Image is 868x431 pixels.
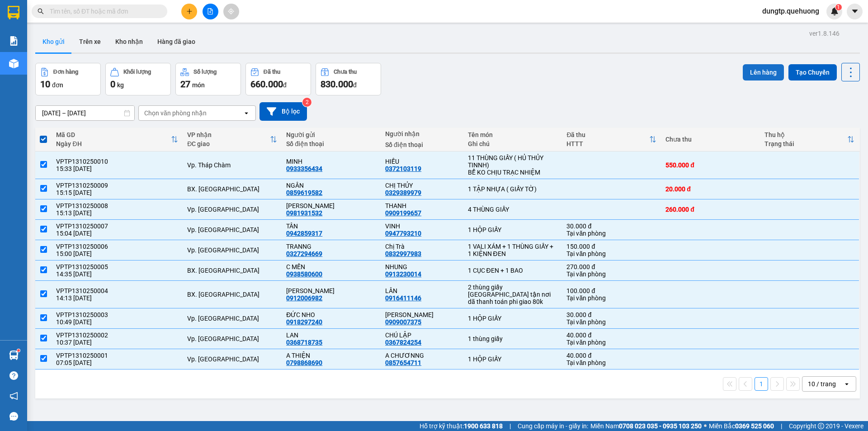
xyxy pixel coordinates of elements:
[181,4,197,19] button: plus
[110,79,115,90] span: 0
[566,250,656,257] div: Tại văn phòng
[117,81,124,89] span: kg
[566,352,656,359] div: 40.000 đ
[286,287,376,294] div: Nhật Minh
[286,294,322,302] div: 0912006982
[187,335,277,342] div: Vp. [GEOGRAPHIC_DATA]
[566,263,656,270] div: 270.000 đ
[192,81,205,89] span: món
[847,4,863,19] button: caret-down
[619,422,702,430] strong: 0708 023 035 - 0935 103 250
[56,339,178,346] div: 10:37 [DATE]
[468,154,558,169] div: 11 THÙNG GIẤY ( HỦ THỦY TINNH)
[818,423,824,429] span: copyright
[9,412,18,421] span: message
[385,141,458,148] div: Số điện thoại
[56,209,178,217] div: 15:13 [DATE]
[56,202,178,209] div: VPTP1310250008
[830,7,839,15] img: icon-new-feature
[468,185,558,193] div: 1 TẬP NHỰA ( GIẤY TỜ)
[385,158,458,165] div: HIẾU
[187,140,270,147] div: ĐC giao
[56,270,178,278] div: 14:35 [DATE]
[56,189,178,196] div: 15:15 [DATE]
[566,359,656,366] div: Tại văn phòng
[566,140,649,147] div: HTTT
[203,4,218,19] button: file-add
[665,161,755,169] div: 550.000 đ
[590,421,702,431] span: Miền Nam
[743,64,784,81] button: Lên hàng
[385,189,421,196] div: 0329389979
[11,58,50,101] b: An Anh Limousine
[187,246,277,254] div: Vp. [GEOGRAPHIC_DATA]
[52,81,63,89] span: đơn
[385,165,421,172] div: 0372103119
[468,169,558,176] div: BỂ KO CHỊU TRẠC NHIỆM
[187,267,277,274] div: BX. [GEOGRAPHIC_DATA]
[187,226,277,233] div: Vp. [GEOGRAPHIC_DATA]
[420,421,503,431] span: Hỗ trợ kỹ thuật:
[566,131,649,138] div: Đã thu
[286,359,322,366] div: 0798868690
[385,263,458,270] div: NHUNG
[9,371,18,380] span: question-circle
[187,185,277,193] div: BX. [GEOGRAPHIC_DATA]
[52,128,183,152] th: Toggle SortBy
[735,422,774,430] strong: 0369 525 060
[9,392,18,400] span: notification
[286,165,322,172] div: 0933356434
[56,230,178,237] div: 15:04 [DATE]
[35,63,101,95] button: Đơn hàng10đơn
[56,359,178,366] div: 07:05 [DATE]
[566,339,656,346] div: Tại văn phòng
[468,355,558,363] div: 1 HỘP GIẤY
[56,352,178,359] div: VPTP1310250001
[186,8,193,14] span: plus
[808,379,836,388] div: 10 / trang
[837,4,840,10] span: 1
[385,352,458,359] div: A CHƯƠNNG
[243,109,250,117] svg: open
[566,311,656,318] div: 30.000 đ
[56,140,171,147] div: Ngày ĐH
[56,182,178,189] div: VPTP1310250009
[56,223,178,230] div: VPTP1310250007
[56,263,178,270] div: VPTP1310250005
[385,250,421,257] div: 0832997983
[321,79,353,90] span: 830.000
[56,287,178,294] div: VPTP1310250004
[72,31,108,52] button: Trên xe
[468,284,558,291] div: 2 thùng giấy
[286,339,322,346] div: 0368718735
[468,267,558,274] div: 1 CỤC ĐEN + 1 BAO
[245,63,311,95] button: Đã thu660.000đ
[760,128,859,152] th: Toggle SortBy
[665,206,755,213] div: 260.000 đ
[468,131,558,138] div: Tên món
[183,128,282,152] th: Toggle SortBy
[566,223,656,230] div: 30.000 đ
[38,8,44,14] span: search
[468,243,558,257] div: 1 VALI XÁM + 1 THÙNG GIẤY + 1 KIỆNN ĐEN
[8,6,19,19] img: logo-vxr
[385,287,458,294] div: LÂN
[9,36,19,46] img: solution-icon
[566,294,656,302] div: Tại văn phòng
[150,31,203,52] button: Hàng đã giao
[286,318,322,326] div: 0918297240
[704,424,707,428] span: ⚪️
[385,209,421,217] div: 0909199657
[286,189,322,196] div: 0859619582
[56,294,178,302] div: 14:13 [DATE]
[788,64,837,81] button: Tạo Chuyến
[286,352,376,359] div: A THIỆN
[385,339,421,346] div: 0367824254
[286,223,376,230] div: TÂN
[286,270,322,278] div: 0938580600
[385,359,421,366] div: 0857654711
[58,13,87,87] b: Biên nhận gởi hàng hóa
[566,230,656,237] div: Tại văn phòng
[385,230,421,237] div: 0947793210
[385,311,458,318] div: XUÂN TRANG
